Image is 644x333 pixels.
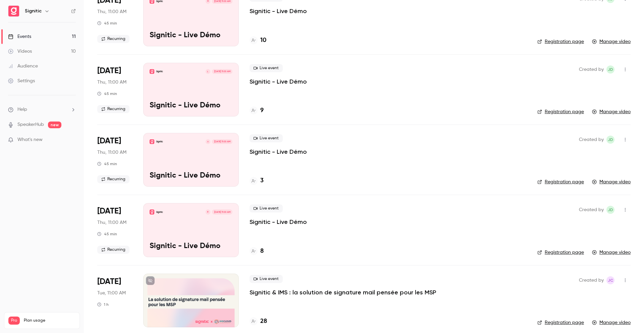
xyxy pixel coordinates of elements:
[608,206,613,214] span: JD
[17,121,44,128] a: SpeakerHub
[150,139,154,144] img: Signitic - Live Démo
[97,65,121,76] span: [DATE]
[606,136,614,144] span: Joris Dulac
[537,108,584,115] a: Registration page
[250,218,307,226] a: Signitic - Live Démo
[97,35,129,43] span: Recurring
[24,318,75,323] span: Plan usage
[97,246,129,254] span: Recurring
[260,36,266,45] h4: 10
[97,149,126,156] span: Thu, 11:00 AM
[17,106,27,113] span: Help
[150,69,154,74] img: Signitic - Live Démo
[260,106,264,115] h4: 9
[250,275,283,283] span: Live event
[250,7,307,15] a: Signitic - Live Démo
[8,6,19,16] img: Signitic
[8,63,38,69] div: Audience
[592,38,631,45] a: Manage video
[250,64,283,72] span: Live event
[97,20,117,26] div: 45 min
[205,209,211,215] div: B
[97,203,132,257] div: Jul 10 Thu, 11:00 AM (Europe/Paris)
[97,133,132,187] div: Jul 17 Thu, 11:00 AM (Europe/Paris)
[97,105,129,113] span: Recurring
[537,249,584,256] a: Registration page
[537,179,584,185] a: Registration page
[97,302,109,307] div: 1 h
[579,136,604,144] span: Created by
[97,91,117,96] div: 45 min
[608,65,613,74] span: JD
[205,139,211,144] div: A
[156,210,163,214] p: Signitic
[579,276,604,284] span: Created by
[156,140,163,143] p: Signitic
[592,249,631,256] a: Manage video
[579,206,604,214] span: Created by
[97,136,121,146] span: [DATE]
[260,317,267,326] h4: 28
[260,176,264,185] h4: 3
[150,101,232,110] p: Signitic - Live Démo
[156,70,163,73] p: Signitic
[8,106,76,113] li: help-dropdown-opener
[250,78,307,86] a: Signitic - Live Démo
[212,209,232,214] span: [DATE] 11:00 AM
[250,106,264,115] a: 9
[97,175,129,183] span: Recurring
[97,276,121,287] span: [DATE]
[608,276,613,284] span: JC
[537,319,584,326] a: Registration page
[143,133,239,187] a: Signitic - Live DémoSigniticA[DATE] 11:00 AMSignitic - Live Démo
[592,108,631,115] a: Manage video
[97,274,132,327] div: Jul 8 Tue, 11:00 AM (Europe/Paris)
[97,8,126,15] span: Thu, 11:00 AM
[8,317,20,325] span: Pro
[48,122,61,128] span: new
[97,231,117,237] div: 45 min
[608,136,613,144] span: JD
[212,139,232,144] span: [DATE] 11:00 AM
[606,206,614,214] span: Joris Dulac
[8,33,31,40] div: Events
[592,319,631,326] a: Manage video
[143,203,239,257] a: Signitic - Live DémoSigniticB[DATE] 11:00 AMSignitic - Live Démo
[260,247,264,256] h4: 8
[205,69,211,74] div: L
[250,204,283,212] span: Live event
[17,136,43,143] span: What's new
[97,161,117,166] div: 45 min
[97,79,126,86] span: Thu, 11:00 AM
[212,69,232,74] span: [DATE] 11:00 AM
[150,209,154,214] img: Signitic - Live Démo
[250,317,267,326] a: 28
[250,288,436,296] a: Signitic & IMS : la solution de signature mail pensée pour les MSP
[250,247,264,256] a: 8
[143,63,239,116] a: Signitic - Live DémoSigniticL[DATE] 11:00 AMSignitic - Live Démo
[150,31,232,40] p: Signitic - Live Démo
[97,290,126,296] span: Tue, 11:00 AM
[250,176,264,185] a: 3
[25,8,42,14] h6: Signitic
[97,63,132,116] div: Sep 4 Thu, 11:00 AM (Europe/Paris)
[606,276,614,284] span: Julie Camuzet
[97,219,126,226] span: Thu, 11:00 AM
[579,65,604,74] span: Created by
[250,134,283,142] span: Live event
[8,78,35,84] div: Settings
[250,36,266,45] a: 10
[250,148,307,156] a: Signitic - Live Démo
[606,65,614,74] span: Joris Dulac
[8,48,32,55] div: Videos
[150,242,232,251] p: Signitic - Live Démo
[97,206,121,217] span: [DATE]
[537,38,584,45] a: Registration page
[150,172,232,180] p: Signitic - Live Démo
[592,179,631,185] a: Manage video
